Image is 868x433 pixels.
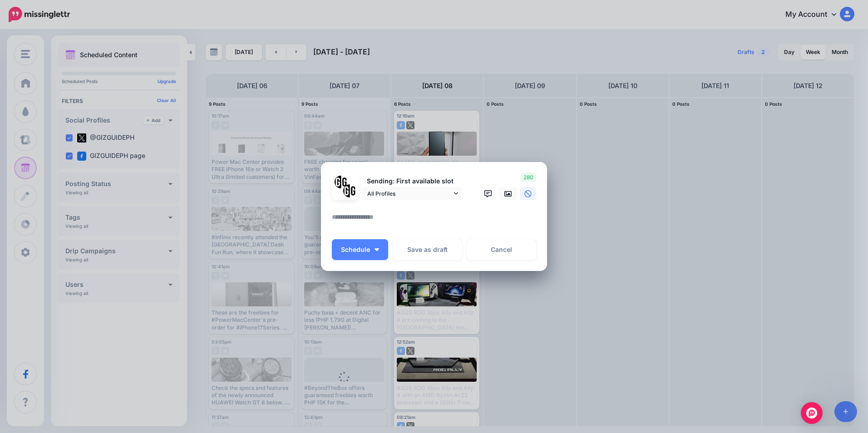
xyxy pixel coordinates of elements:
[375,248,379,251] img: arrow-down-white.png
[341,246,370,253] span: Schedule
[363,176,463,187] p: Sending: First available slot
[801,402,823,424] div: Open Intercom Messenger
[343,184,356,197] img: JT5sWCfR-79925.png
[363,187,463,200] a: All Profiles
[393,239,462,260] button: Save as draft
[335,176,348,189] img: 353459792_649996473822713_4483302954317148903_n-bsa138318.png
[367,189,452,198] span: All Profiles
[467,239,536,260] a: Cancel
[332,239,388,260] button: Schedule
[521,173,536,182] span: 280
